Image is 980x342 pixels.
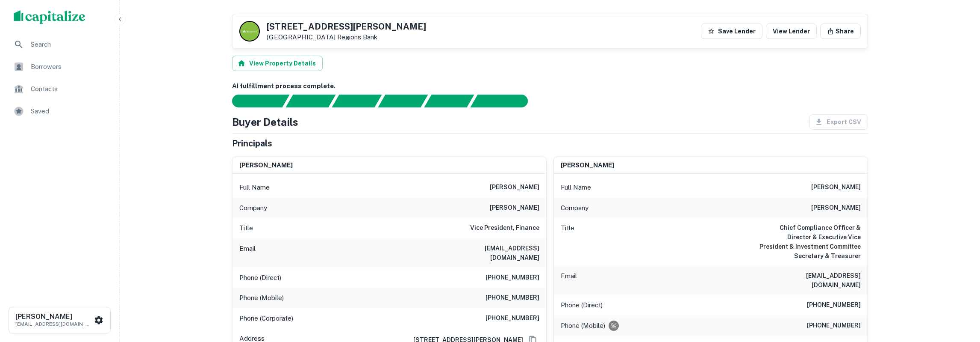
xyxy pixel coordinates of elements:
p: Company [239,203,267,213]
span: Contacts [31,84,107,94]
div: Requests to not be contacted at this number [609,321,619,331]
img: capitalize-logo.png [14,10,85,24]
div: Principals found, AI now looking for contact information... [378,95,428,107]
p: Phone (Mobile) [239,293,284,303]
p: Email [561,271,577,290]
p: Full Name [561,182,591,193]
p: Title [561,223,574,261]
iframe: Chat Widget [937,274,980,315]
p: [EMAIL_ADDRESS][DOMAIN_NAME] [15,320,92,328]
p: Phone (Direct) [561,300,603,310]
span: Saved [31,106,107,116]
h6: [PERSON_NAME] [239,161,293,170]
h6: [PHONE_NUMBER] [486,313,539,324]
h6: Vice President, Finance [470,223,539,233]
p: [GEOGRAPHIC_DATA] [267,33,426,41]
h5: [STREET_ADDRESS][PERSON_NAME] [267,22,426,31]
h6: [EMAIL_ADDRESS][DOMAIN_NAME] [758,271,861,290]
a: Saved [7,101,112,122]
p: Email [239,244,256,262]
h6: [PHONE_NUMBER] [486,273,539,283]
p: Phone (Direct) [239,273,281,283]
p: Phone (Mobile) [561,321,605,331]
h4: Buyer Details [232,114,298,130]
a: Contacts [7,79,112,99]
a: View Lender [766,24,817,39]
h6: [PHONE_NUMBER] [486,293,539,303]
h6: [PHONE_NUMBER] [807,300,861,310]
a: Search [7,34,112,55]
div: Principals found, still searching for contact information. This may take time... [424,95,474,107]
h6: [PERSON_NAME] [811,182,861,193]
h6: [PHONE_NUMBER] [807,321,861,331]
span: Search [31,39,107,50]
button: View Property Details [232,56,323,71]
button: [PERSON_NAME][EMAIL_ADDRESS][DOMAIN_NAME] [9,307,111,333]
h6: [PERSON_NAME] [490,182,539,193]
a: Borrowers [7,57,112,77]
div: Your request is received and processing... [285,95,335,107]
h6: [PERSON_NAME] [15,313,92,320]
h6: [PERSON_NAME] [561,161,614,170]
p: Company [561,203,589,213]
button: Save Lender [701,24,762,39]
button: Share [820,24,861,39]
div: Sending borrower request to AI... [222,95,286,107]
h6: AI fulfillment process complete. [232,81,868,91]
span: Borrowers [31,62,107,72]
h6: [EMAIL_ADDRESS][DOMAIN_NAME] [437,244,539,262]
h6: Chief Compliance Officer & Director & Executive Vice President & Investment Committee Secretary &... [758,223,861,261]
div: AI fulfillment process complete. [471,95,538,107]
h5: Principals [232,137,272,150]
p: Title [239,223,253,233]
div: Documents found, AI parsing details... [332,95,382,107]
a: Regions Bank [337,33,377,41]
p: Phone (Corporate) [239,313,293,324]
p: Full Name [239,182,270,193]
h6: [PERSON_NAME] [811,203,861,213]
h6: [PERSON_NAME] [490,203,539,213]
